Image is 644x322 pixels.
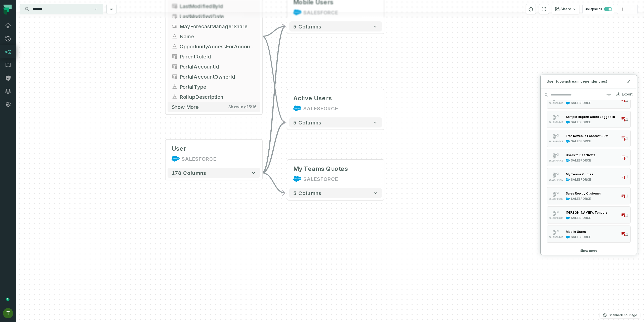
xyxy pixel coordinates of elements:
div: SALESFORCE [571,178,591,182]
div: Sales Rep by Customer [566,191,601,195]
span: 1 [626,175,628,179]
span: 5 columns [293,119,321,125]
g: Edge from 088f6b515621afe7546e92de8548d5b3 to b9f82b62d8cbe073ed16784aa5d81dfb [262,26,285,36]
button: SALESFORCESALESFORCE1 [547,226,631,243]
button: SALESFORCESALESFORCE1 [547,91,631,109]
button: Collapse all [582,4,614,14]
span: 1 [626,117,628,121]
div: Mobile Users [566,230,586,234]
span: string [172,94,178,100]
div: User [172,145,186,153]
span: 5 columns [293,23,321,29]
span: type unknown [172,53,178,59]
div: SALESFORCE [571,216,591,220]
span: SALESFORCE [549,121,563,124]
span: type unknown [172,74,178,80]
span: SALESFORCE [549,198,563,200]
span: 1 [626,194,628,198]
g: Edge from 64fc29d742d2f8c862642fc9e8cde344 to 5aa27ef4e00eaa3d0472b5c8cfc44451 [262,122,285,173]
div: My Teams Quotes [293,165,348,173]
span: 1 [626,213,628,217]
div: SALESFORCE [571,235,591,239]
img: avatar of Tomer Galun [3,308,13,318]
div: Export [622,92,633,96]
span: SALESFORCE [549,217,563,219]
span: Showing 15 / 16 [228,105,256,110]
button: SALESFORCESALESFORCE1 [547,130,631,147]
g: Edge from 64fc29d742d2f8c862642fc9e8cde344 to f575947549820e693410a0f16114aae9 [262,173,285,193]
div: SALESFORCE [182,155,216,163]
span: 1 [626,232,628,236]
span: boolean [172,23,178,29]
button: Scanned[DATE] 5:01:49 PM [600,312,640,318]
span: SALESFORCE [549,159,563,162]
relative-time: Oct 5, 2025, 5:01 PM GMT+3 [622,313,637,317]
span: SALESFORCE [549,140,563,143]
span: ParentRoleId [180,53,256,60]
div: SALESFORCE [571,101,591,105]
button: PortalAccountOwnerId [168,72,260,82]
span: SALESFORCE [549,102,563,105]
button: SALESFORCESALESFORCE1 [547,149,631,166]
div: Users to Deactivate [566,153,595,157]
span: 1 [626,98,628,102]
button: RollupDescription [168,92,260,102]
div: Tooltip anchor [6,297,10,302]
span: PortalType [180,83,256,90]
div: SALESFORCE [303,104,338,112]
div: My Teams Quotes [566,172,593,176]
span: PortalAccountOwnerId [180,73,256,80]
div: [PERSON_NAME]'s Tenders [566,211,608,214]
div: SALESFORCE [571,197,591,201]
div: SALESFORCE [571,139,591,143]
span: 178 columns [172,170,206,176]
span: string [172,84,178,90]
button: SALESFORCESALESFORCE1 [547,168,631,185]
button: SALESFORCESALESFORCE1 [547,206,631,223]
span: string [172,43,178,49]
span: Show more [172,104,199,110]
button: MayForecastManagerShare [168,21,260,31]
div: Sample Report: Users Logged In [566,115,615,119]
span: type unknown [172,63,178,70]
button: Name [168,31,260,41]
button: OpportunityAccessForAccountOwner [168,41,260,51]
span: PortalAccountId [180,63,256,70]
div: Frac Revenue Forecast - PM [566,134,608,138]
p: Scanned [609,313,637,318]
span: MayForecastManagerShare [180,22,256,30]
span: RollupDescription [180,93,256,101]
a: Export [612,91,633,99]
span: User (downstream dependencies) [547,79,607,84]
span: 1 [626,136,628,140]
span: SALESFORCE [549,236,563,239]
button: SALESFORCESALESFORCE1 [547,111,631,128]
button: zoom out [627,4,637,14]
button: Clear search query [93,7,98,12]
div: SALESFORCE [303,175,338,183]
span: Name [180,33,256,40]
span: string [172,33,178,39]
button: PortalType [168,82,260,92]
span: 1 [626,155,628,159]
button: PortalAccountId [168,61,260,72]
button: Show more [580,249,597,253]
button: SALESFORCESALESFORCE1 [547,187,631,204]
div: SALESFORCE [571,158,591,163]
span: SALESFORCE [549,179,563,181]
span: OpportunityAccessForAccountOwner [180,43,256,50]
button: Show moreShowing15/16 [168,102,260,112]
span: 5 columns [293,190,321,196]
div: Active Users [293,94,332,102]
div: SALESFORCE [571,120,591,124]
button: ParentRoleId [168,51,260,61]
button: Share [552,4,579,14]
g: Edge from 64fc29d742d2f8c862642fc9e8cde344 to b9f82b62d8cbe073ed16784aa5d81dfb [262,26,285,173]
